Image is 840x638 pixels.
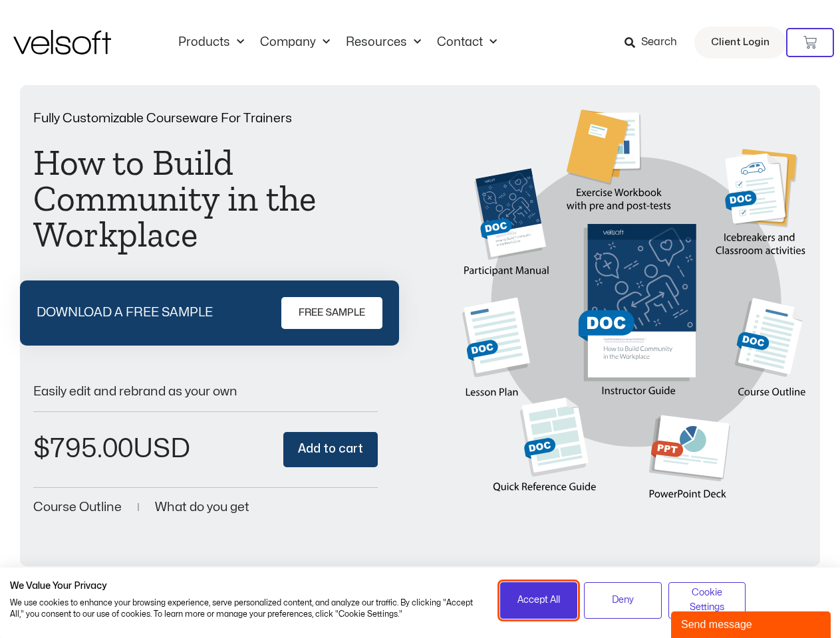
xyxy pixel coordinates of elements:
a: What do you get [155,501,249,514]
p: DOWNLOAD A FREE SAMPLE [37,306,213,319]
a: ResourcesMenu Toggle [338,35,429,50]
button: Deny all cookies [584,582,662,619]
p: Easily edit and rebrand as your own [33,385,378,398]
img: Second Product Image [462,110,807,520]
a: ContactMenu Toggle [429,35,505,50]
a: ProductsMenu Toggle [170,35,252,50]
span: Accept All [517,593,560,607]
nav: Menu [170,35,505,50]
span: Search [641,34,677,51]
span: Cookie Settings [677,585,738,615]
iframe: chat widget [671,609,833,638]
p: We use cookies to enhance your browsing experience, serve personalized content, and analyze our t... [10,597,480,620]
a: CompanyMenu Toggle [252,35,338,50]
button: Adjust cookie preferences [668,582,746,619]
img: Velsoft Training Materials [13,30,111,54]
span: $ [33,436,50,462]
span: Deny [612,593,634,607]
a: Search [625,31,686,54]
h2: We Value Your Privacy [10,580,480,592]
h1: How to Build Community in the Workplace [33,145,378,253]
p: Fully Customizable Courseware For Trainers [33,112,378,125]
button: Add to cart [283,432,378,467]
button: Accept all cookies [500,582,578,619]
span: FREE SAMPLE [299,305,365,321]
a: Course Outline [33,501,122,514]
bdi: 795.00 [33,436,133,462]
a: FREE SAMPLE [281,297,382,329]
span: Client Login [711,34,770,51]
a: Client Login [694,27,786,58]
